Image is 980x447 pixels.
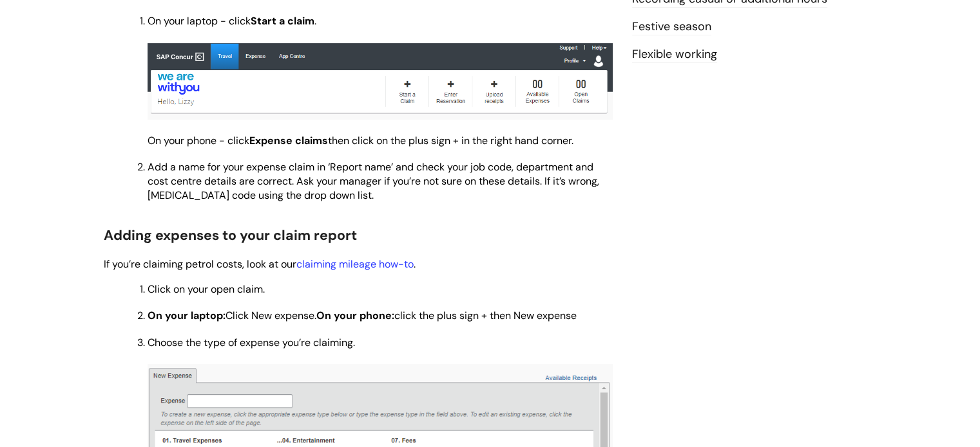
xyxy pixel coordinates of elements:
span: Adding expenses to your claim report [104,226,357,244]
strong: Expense claims [249,134,328,147]
strong: On your laptop: [148,309,226,322]
strong: Start a claim [251,14,314,28]
span: On your phone - click then click on the plus sign + in the right hand corner. [148,134,573,147]
a: Festive season [632,19,711,35]
span: On your laptop - click . [148,14,316,28]
span: Click New expense. click the plus sign + then New expense [148,309,577,322]
a: Flexible working [632,46,717,63]
a: claiming mileage how-to [296,257,414,271]
span: Choose the type of expense you’re claiming. [148,336,355,349]
strong: On your phone: [316,309,394,322]
span: Click on your open claim. [148,282,265,296]
span: Add a name for your expense claim in ‘Report name’ and check your job code, department and cost c... [148,160,599,202]
img: WV9Er42C4TaSfT5V2twgdu1p0y536jLoDg.png [148,43,613,120]
span: If you’re claiming petrol costs, look at our . [104,257,416,271]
